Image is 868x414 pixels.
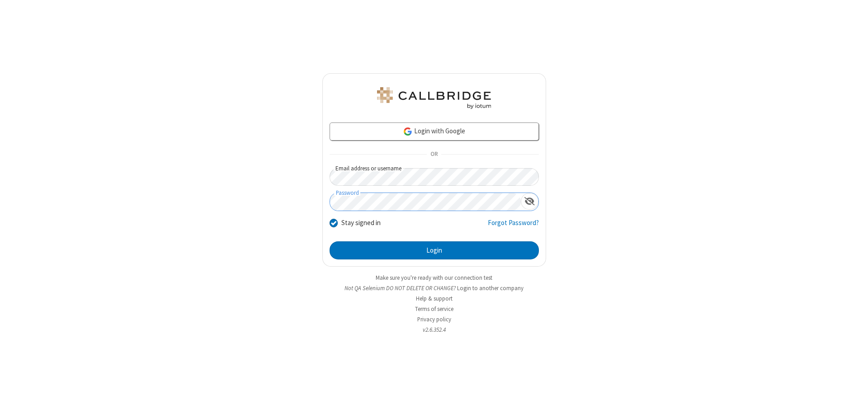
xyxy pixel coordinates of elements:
button: Login to another company [457,284,524,292]
a: Privacy policy [417,315,451,323]
li: v2.6.352.4 [322,325,546,334]
a: Terms of service [415,305,453,313]
label: Stay signed in [341,218,381,228]
a: Make sure you're ready with our connection test [376,274,492,282]
a: Login with Google [330,122,539,141]
a: Help & support [416,295,453,302]
div: Show password [521,193,538,210]
img: google-icon.png [403,127,413,136]
li: Not QA Selenium DO NOT DELETE OR CHANGE? [322,284,546,292]
button: Login [330,241,539,259]
a: Forgot Password? [488,218,539,235]
input: Password [330,193,521,211]
input: Email address or username [330,168,539,186]
img: QA Selenium DO NOT DELETE OR CHANGE [375,87,493,109]
span: OR [427,148,441,161]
